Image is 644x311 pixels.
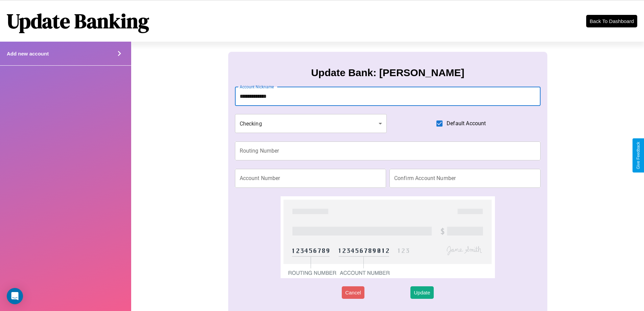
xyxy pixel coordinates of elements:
img: check [281,196,495,278]
div: Give Feedback [636,142,641,169]
span: Default Account [447,119,486,128]
button: Back To Dashboard [586,15,637,27]
h1: Update Banking [7,7,149,35]
label: Account Nickname [240,84,274,90]
h4: Add new account [7,51,49,57]
div: Checking [235,114,387,133]
button: Update [410,286,433,299]
div: Open Intercom Messenger [7,288,23,304]
button: Cancel [342,286,364,299]
h3: Update Bank: [PERSON_NAME] [311,67,464,79]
